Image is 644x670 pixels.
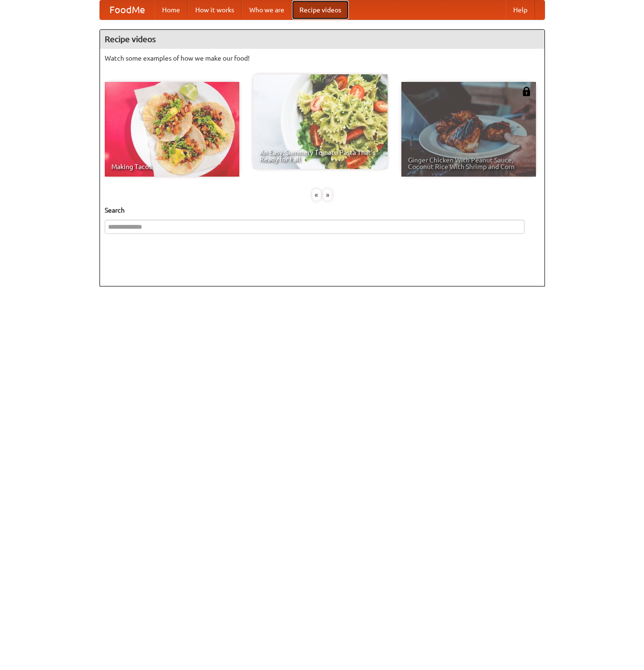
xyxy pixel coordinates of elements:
a: Making Tacos [105,82,239,177]
a: Home [154,0,188,19]
h4: Recipe videos [100,30,544,49]
a: Who we are [242,0,292,19]
div: « [312,189,321,201]
a: An Easy, Summery Tomato Pasta That's Ready for Fall [253,74,388,169]
span: An Easy, Summery Tomato Pasta That's Ready for Fall [260,149,381,162]
span: Making Tacos [111,163,233,170]
img: 483408.png [522,87,531,96]
a: Recipe videos [292,0,349,19]
h5: Search [105,205,540,215]
a: Help [506,0,535,19]
p: Watch some examples of how we make our food! [105,54,540,63]
div: » [323,189,332,201]
a: FoodMe [100,0,154,19]
a: How it works [188,0,242,19]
